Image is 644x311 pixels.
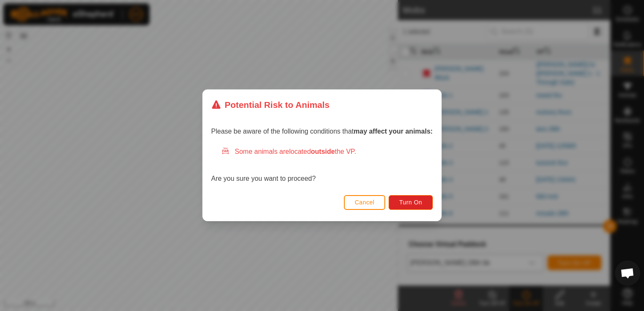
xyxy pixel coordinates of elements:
[354,128,433,135] strong: may affect your animals:
[344,195,386,210] button: Cancel
[211,128,433,135] span: Please be aware of the following conditions that
[389,195,433,210] button: Turn On
[211,98,330,111] div: Potential Risk to Animals
[400,199,422,206] span: Turn On
[221,147,433,157] div: Some animals are
[311,148,335,155] strong: outside
[211,147,433,184] div: Are you sure you want to proceed?
[615,260,640,286] a: Open chat
[289,148,356,155] span: located the VP.
[355,199,375,206] span: Cancel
